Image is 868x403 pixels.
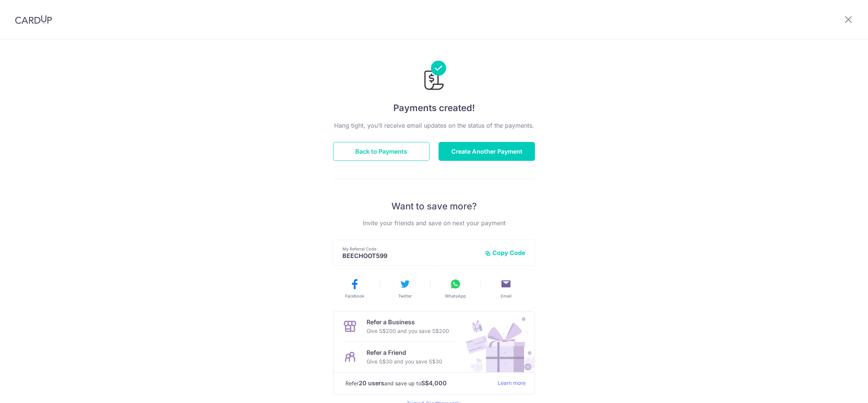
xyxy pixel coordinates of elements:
[445,293,466,299] span: WhatsApp
[333,101,535,115] h4: Payments created!
[345,293,364,299] span: Facebook
[342,246,479,252] p: My Referral Code
[367,327,449,336] p: Give S$200 and you save S$200
[333,142,429,161] button: Back to Payments
[367,348,442,357] p: Refer a Friend
[367,357,442,366] p: Give S$30 and you save S$30
[359,379,384,388] strong: 20 users
[398,293,412,299] span: Twitter
[333,200,535,212] p: Want to save more?
[421,379,447,388] strong: S$4,000
[498,379,526,388] a: Learn more
[345,379,492,388] p: Refer and save up to
[484,278,528,299] button: Email
[439,142,535,161] button: Create Another Payment
[422,61,446,92] img: Payments
[332,278,377,299] button: Facebook
[333,121,535,130] p: Hang tight, you’ll receive email updates on the status of the payments.
[458,311,535,372] img: Refer
[383,278,427,299] button: Twitter
[433,278,478,299] button: WhatsApp
[15,15,52,24] img: CardUp
[342,252,479,260] p: BEECHOOT599
[367,318,449,327] p: Refer a Business
[501,293,512,299] span: Email
[333,218,535,227] p: Invite your friends and save on next your payment
[485,249,526,256] button: Copy Code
